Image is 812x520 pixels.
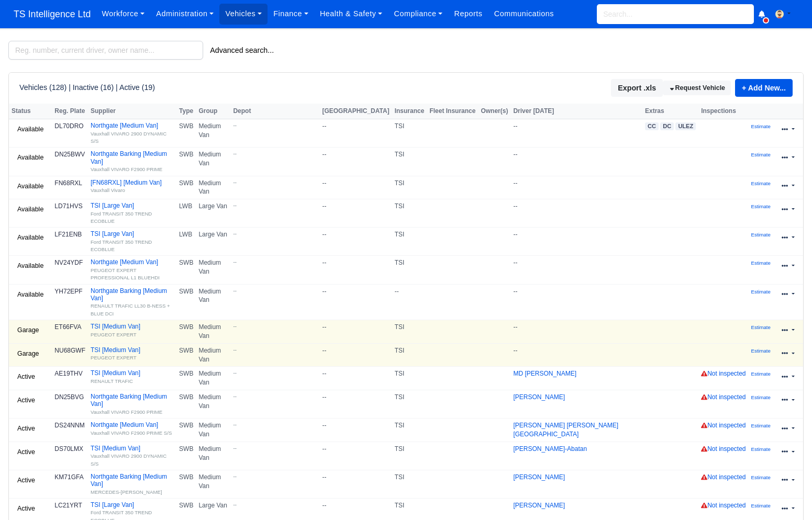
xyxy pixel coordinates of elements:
[642,104,698,119] th: Extras
[597,4,754,24] input: Search...
[12,179,49,194] a: Available
[233,287,317,294] small: --
[233,150,317,157] small: --
[478,104,510,119] th: Owner(s)
[319,343,392,367] td: --
[319,442,392,470] td: --
[91,421,174,436] a: Northgate [Medium Van]Vauxhall VIVARO F2900 PRIME S/S
[196,148,230,176] td: Medium Van
[751,289,771,295] small: Estimate
[392,419,427,442] td: TSI
[12,393,41,408] a: Active
[12,473,41,488] a: Active
[510,320,642,344] td: --
[88,104,176,119] th: Supplier
[319,470,392,498] td: --
[196,284,230,320] td: Medium Van
[392,176,427,199] td: TSI
[54,288,82,295] strong: YH72EPF
[233,445,317,451] small: --
[91,332,137,337] small: PEUGEOT EXPERT
[233,346,317,353] small: --
[54,422,84,429] strong: DS24NNM
[751,503,771,508] small: Estimate
[196,390,230,418] td: Medium Van
[196,119,230,148] td: Medium Van
[319,119,392,148] td: --
[233,179,317,186] small: --
[751,502,771,509] a: Estimate
[314,4,388,24] a: Health & Safety
[513,445,587,453] a: [PERSON_NAME]-Abatan
[52,104,88,119] th: Reg. Plate
[54,231,82,238] strong: LF21ENB
[176,390,196,418] td: SWB
[510,284,642,320] td: --
[12,501,41,516] a: Active
[176,470,196,498] td: SWB
[196,442,230,470] td: Medium Van
[751,202,771,210] a: Estimate
[751,180,771,186] small: Estimate
[392,119,427,148] td: TSI
[176,199,196,228] td: LWB
[513,422,618,438] a: [PERSON_NAME] [PERSON_NAME][GEOGRAPHIC_DATA]
[751,474,771,480] small: Estimate
[12,287,49,302] a: Available
[751,260,771,266] small: Estimate
[54,323,81,331] strong: ET66FVA
[91,409,162,415] small: Vauxhall VIVARO F2900 PRIME
[54,502,82,509] strong: LC21YRT
[751,324,771,330] small: Estimate
[176,119,196,148] td: SWB
[91,489,162,495] small: MERCEDES-[PERSON_NAME]
[660,122,674,130] span: DC
[233,122,317,129] small: --
[319,228,392,256] td: --
[196,199,230,228] td: Large Van
[91,131,166,144] small: Vauxhall VIVARO 2900 DYNAMIC S/S
[54,202,82,210] strong: LD71HVS
[176,367,196,390] td: SWB
[91,150,174,173] a: Northgate Barking [Medium Van]Vauxhall VIVARO F2900 PRIME
[319,148,392,176] td: --
[319,104,392,119] th: [GEOGRAPHIC_DATA]
[54,179,82,187] strong: FN68RXL
[12,445,41,460] a: Active
[176,442,196,470] td: SWB
[12,202,49,217] a: Available
[54,370,82,377] strong: AE19THV
[12,258,49,274] a: Available
[392,390,427,418] td: TSI
[91,378,133,384] small: RENAULT TRAFIC
[91,287,174,318] a: Northgate Barking [Medium Van]RENAULT TRAFIC LL30 B-NESS + BLUE DCI
[91,323,174,338] a: TSI [Medium Van]PEUGEOT EXPERT
[176,284,196,320] td: SWB
[196,470,230,498] td: Medium Van
[675,122,696,130] span: ULEZ
[319,320,392,344] td: --
[8,41,203,60] input: Reg. number, current driver, owner name...
[12,323,45,338] a: Garage
[751,423,771,428] small: Estimate
[91,303,170,316] small: RENAULT TRAFIC LL30 B-NESS + BLUE DCI
[233,202,317,209] small: --
[91,230,174,253] a: TSI [Large Van]Ford TRANSIT 350 TREND ECOBLUE
[54,122,83,130] strong: DL70DRO
[91,445,174,467] a: TSI [Medium Van]Vauxhall VIVARO 2900 DYNAMIC S/S
[751,152,771,157] small: Estimate
[388,4,448,24] a: Compliance
[392,442,427,470] td: TSI
[91,346,174,361] a: TSI [Medium Van]PEUGEOT EXPERT
[233,369,317,376] small: --
[91,258,174,281] a: Northgate [Medium Van]PEUGEOT EXPERT PROFESSIONAL L1 BLUEHDI
[176,320,196,344] td: SWB
[751,123,771,129] small: Estimate
[196,367,230,390] td: Medium Van
[91,122,174,144] a: Northgate [Medium Van]Vauxhall VIVARO 2900 DYNAMIC S/S
[176,148,196,176] td: SWB
[319,419,392,442] td: --
[701,445,746,453] a: Not inspected
[54,347,85,354] strong: NU68GWF
[751,151,771,158] a: Estimate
